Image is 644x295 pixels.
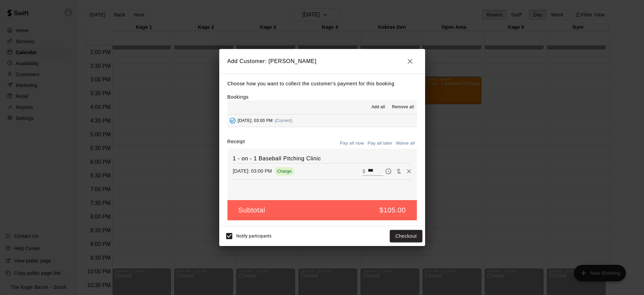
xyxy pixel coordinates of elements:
[238,118,273,123] span: [DATE]: 03:00 PM
[219,49,425,74] h2: Add Customer: [PERSON_NAME]
[238,206,265,215] h5: Subtotal
[227,138,245,149] label: Receipt
[233,168,272,174] p: [DATE]: 03:00 PM
[274,169,295,174] span: Charge
[390,230,422,243] button: Checkout
[366,138,394,149] button: Pay all later
[233,154,411,163] h6: 1 - on - 1 Baseball Pitching Clinic
[363,168,365,175] p: $
[379,206,406,215] h5: $105.00
[394,168,404,174] span: Waive payment
[389,102,417,113] button: Remove all
[236,234,272,238] span: Notify participants
[383,168,394,174] span: Pay later
[338,138,366,149] button: Pay all now
[372,104,385,111] span: Add all
[227,79,417,88] p: Choose how you want to collect the customer's payment for this booking
[367,102,389,113] button: Add all
[227,114,417,127] button: Added - Collect Payment[DATE]: 03:00 PM(Current)
[392,104,414,111] span: Remove all
[227,94,249,100] label: Bookings
[404,166,414,176] button: Remove
[394,138,417,149] button: Waive all
[227,115,238,126] button: Added - Collect Payment
[275,118,293,123] span: (Current)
